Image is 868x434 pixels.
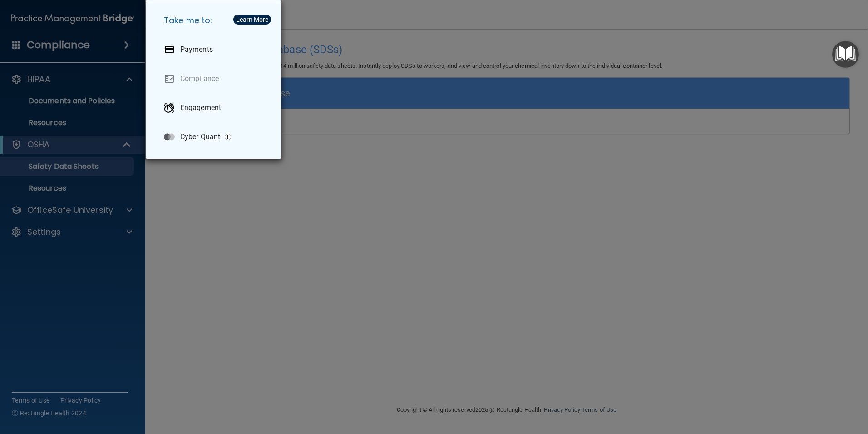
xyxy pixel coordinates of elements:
p: Payments [180,45,213,54]
p: Engagement [180,103,221,112]
a: Cyber Quant [157,124,274,150]
button: Learn More [233,15,271,25]
p: Cyber Quant [180,132,220,141]
div: Learn More [236,16,268,23]
h5: Take me to: [157,8,274,33]
a: Engagement [157,95,274,121]
a: Payments [157,37,274,62]
a: Compliance [157,66,274,91]
button: Open Resource Center [832,41,859,68]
